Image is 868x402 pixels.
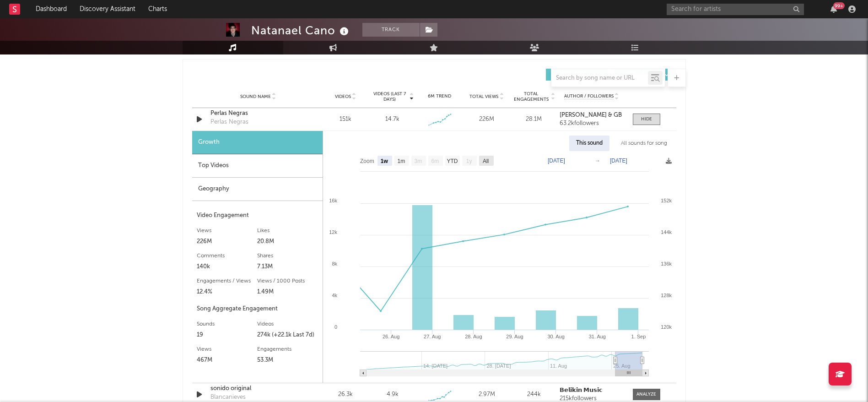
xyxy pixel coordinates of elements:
[560,112,622,118] strong: [PERSON_NAME] & GB
[197,304,318,315] div: Song Aggregate Engagement
[560,396,623,402] div: 215k followers
[210,118,248,127] div: Perlas Negras
[560,387,623,394] a: 𝗕𝗲𝗹𝗶𝗸𝗶𝗻 𝗠𝘂𝘀𝗶𝗰
[447,158,458,164] text: YTD
[197,344,258,355] div: Views
[210,393,246,402] div: Blancanieves
[424,334,441,339] text: 27. Aug
[329,198,337,203] text: 16k
[257,355,318,366] div: 53.3M
[551,75,648,82] input: Search by song name or URL
[506,334,523,339] text: 29. Aug
[324,115,367,124] div: 151k
[197,330,258,341] div: 19
[257,319,318,330] div: Videos
[251,23,351,38] div: Natanael Cano
[210,384,306,393] a: sonido original
[512,390,555,399] div: 244k
[257,236,318,247] div: 20.8M
[465,334,482,339] text: 28. Aug
[387,390,399,399] div: 4.9k
[197,236,258,247] div: 226M
[560,112,623,119] a: [PERSON_NAME] & GB
[564,93,614,99] span: Author / Followers
[210,109,306,118] a: Perlas Negras
[380,158,388,164] text: 1w
[560,387,603,393] strong: 𝗕𝗲𝗹𝗶𝗸𝗶𝗻 𝗠𝘂𝘀𝗶𝗰
[257,250,318,261] div: Shares
[830,5,837,13] button: 99+
[329,229,337,235] text: 12k
[332,261,337,266] text: 8k
[465,115,508,124] div: 226M
[512,115,555,124] div: 28.1M
[197,355,258,366] div: 467M
[197,261,258,272] div: 140k
[595,158,600,164] text: →
[661,261,672,266] text: 136k
[466,158,472,164] text: 1y
[547,334,564,339] text: 30. Aug
[431,158,439,164] text: 6m
[469,94,498,99] span: Total Views
[418,93,461,100] div: 6M Trend
[257,287,318,298] div: 1.49M
[192,131,323,154] div: Growth
[560,120,623,127] div: 63.2k followers
[257,344,318,355] div: Engagements
[257,276,318,287] div: Views / 1000 Posts
[192,154,323,178] div: Top Videos
[385,115,399,124] div: 14.7k
[197,276,258,287] div: Engagements / Views
[614,136,674,151] div: All sounds for song
[197,319,258,330] div: Sounds
[631,334,646,339] text: 1. Sep
[197,225,258,236] div: Views
[192,178,323,201] div: Geography
[512,91,550,102] span: Total Engagements
[240,94,271,99] span: Sound Name
[661,198,672,203] text: 152k
[197,287,258,298] div: 12.4%
[569,136,609,151] div: This sound
[661,229,672,235] text: 144k
[334,324,337,330] text: 0
[610,158,627,164] text: [DATE]
[382,334,399,339] text: 26. Aug
[833,2,845,9] div: 99 +
[257,330,318,341] div: 274k (+22.1k Last 7d)
[588,334,605,339] text: 31. Aug
[324,390,367,399] div: 26.3k
[257,261,318,272] div: 7.13M
[661,324,672,330] text: 120k
[548,158,565,164] text: [DATE]
[197,210,318,221] div: Video Engagement
[482,158,488,164] text: All
[667,4,804,15] input: Search for artists
[335,94,351,99] span: Videos
[332,293,337,298] text: 4k
[465,390,508,399] div: 2.97M
[661,293,672,298] text: 128k
[257,225,318,236] div: Likes
[197,250,258,261] div: Comments
[362,23,420,37] button: Track
[397,158,405,164] text: 1m
[360,158,374,164] text: Zoom
[414,158,422,164] text: 3m
[371,91,408,102] span: Videos (last 7 days)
